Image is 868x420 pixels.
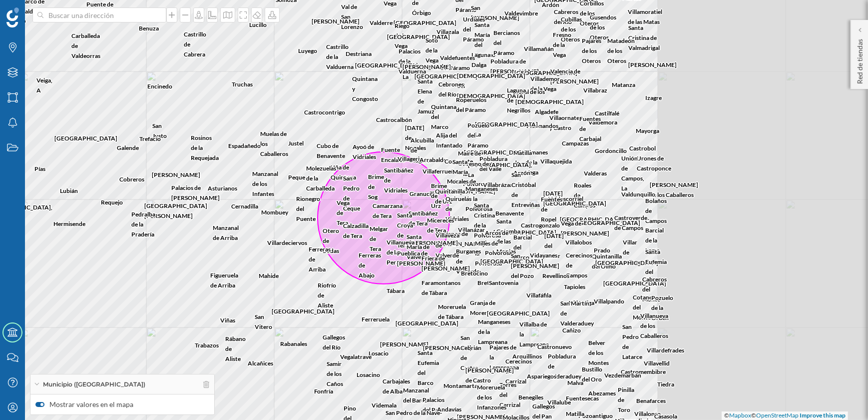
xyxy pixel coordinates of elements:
[855,35,865,84] p: Red de tiendas
[6,7,19,27] img: Geoblink Logo
[756,411,799,419] a: OpenStreetMap
[35,399,209,409] label: Mostrar valores en el mapa
[800,411,846,419] a: Improve this map
[722,411,848,420] div: © ©
[43,380,145,389] span: Municipio ([GEOGRAPHIC_DATA])
[729,411,751,419] a: Mapbox
[20,7,55,16] span: Soporte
